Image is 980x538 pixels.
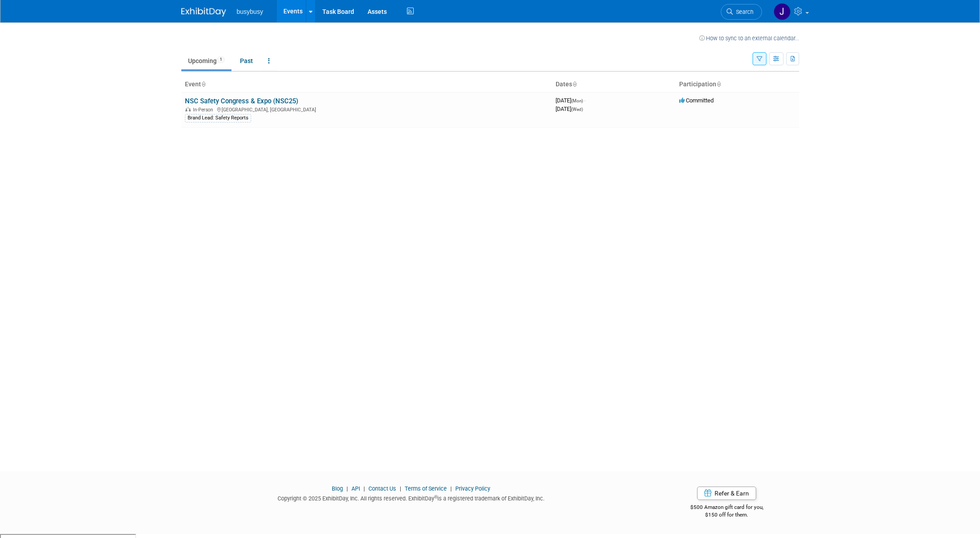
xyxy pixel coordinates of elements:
[584,97,586,104] span: -
[185,114,251,122] div: Brand Lead: Safety Reports
[699,35,799,42] a: How to sync to an external calendar...
[571,107,583,112] span: (Wed)
[556,97,586,104] span: [DATE]
[344,485,350,492] span: |
[361,485,367,492] span: |
[655,498,799,518] div: $500 Amazon gift card for you,
[774,3,791,20] img: Jacob Smiley
[556,106,583,112] span: [DATE]
[181,492,642,503] div: Copyright © 2025 ExhibitDay, Inc. All rights reserved. ExhibitDay is a registered trademark of Ex...
[217,56,225,63] span: 1
[185,97,298,105] a: NSC Safety Congress & Expo (NSC25)
[193,107,216,113] span: In-Person
[552,77,676,92] th: Dates
[237,8,263,15] span: busybusy
[716,80,721,88] a: Sort by Participation Type
[572,80,577,88] a: Sort by Start Date
[733,8,753,15] span: Search
[185,107,191,111] img: In-Person Event
[679,97,714,104] span: Committed
[185,106,548,113] div: [GEOGRAPHIC_DATA], [GEOGRAPHIC_DATA]
[434,495,437,500] sup: ®
[455,485,490,492] a: Privacy Policy
[721,4,762,20] a: Search
[398,485,403,492] span: |
[697,487,756,500] a: Refer & Earn
[676,77,799,92] th: Participation
[448,485,454,492] span: |
[655,511,799,519] div: $150 off for them.
[233,52,260,69] a: Past
[332,485,343,492] a: Blog
[181,52,231,69] a: Upcoming1
[405,485,447,492] a: Terms of Service
[351,485,360,492] a: API
[181,77,552,92] th: Event
[201,80,205,88] a: Sort by Event Name
[368,485,396,492] a: Contact Us
[571,98,583,103] span: (Mon)
[181,8,226,17] img: ExhibitDay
